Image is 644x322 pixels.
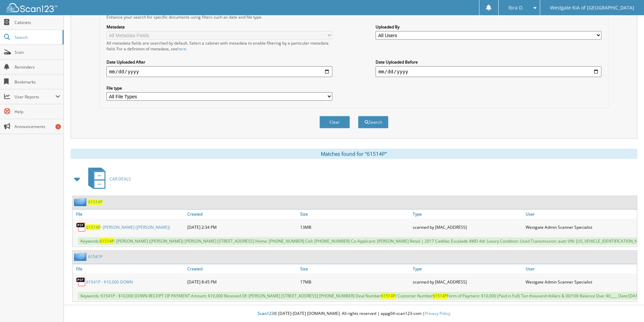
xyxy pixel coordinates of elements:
[110,176,131,182] span: CAR DEALS
[76,222,86,232] img: PDF.png
[15,79,60,85] span: Bookmarks
[411,220,524,234] div: scanned by [MAC_ADDRESS]
[103,14,605,20] div: Enhance your search for specific documents using filters such as date and file type.
[186,275,299,289] div: [DATE] 8:45 PM
[550,6,634,10] span: Westgate KIA of [GEOGRAPHIC_DATA]
[15,94,55,100] span: User Reports
[319,116,350,128] button: Clear
[86,224,170,230] a: 61514P- [PERSON_NAME] ([PERSON_NAME])
[433,293,447,299] span: 61514P
[610,290,644,322] iframe: Chat Widget
[524,209,637,219] a: User
[376,59,601,65] label: Date Uploaded Before
[64,305,644,322] div: © [DATE]-[DATE] [DOMAIN_NAME]. All rights reserved | appg04-scan123-com |
[15,64,60,70] span: Reminders
[15,49,60,55] span: Scan
[524,264,637,273] a: User
[7,3,57,12] img: scan123-logo-white.svg
[299,220,411,234] div: 13MB
[186,220,299,234] div: [DATE] 2:34 PM
[186,264,299,273] a: Created
[15,20,60,25] span: Cabinets
[258,311,274,316] span: Scan123
[88,199,102,205] a: 61514P
[15,109,60,115] span: Help
[425,311,450,316] a: Privacy Policy
[299,275,411,289] div: 17MB
[15,124,60,129] span: Announcements
[71,149,637,159] div: Matches found for "61514P"
[376,66,601,77] input: end
[299,209,411,219] a: Size
[86,279,133,285] a: 61541P - $10,000 DOWN
[106,66,332,77] input: start
[15,34,59,40] span: Search
[84,166,131,192] a: CAR DEALS
[55,124,61,129] div: 1
[106,85,332,91] label: File type
[381,293,395,299] span: 61514P
[106,59,332,65] label: Date Uploaded After
[376,24,601,30] label: Uploaded By
[411,264,524,273] a: Type
[100,238,114,244] span: 61514P
[299,264,411,273] a: Size
[86,224,100,230] span: 61514P
[74,252,88,261] img: folder2.png
[88,254,102,259] a: 61541P
[106,24,332,30] label: Metadata
[411,275,524,289] div: scanned by [MAC_ADDRESS]
[411,209,524,219] a: Type
[76,277,86,287] img: PDF.png
[177,46,186,52] a: here
[186,209,299,219] a: Created
[73,264,186,273] a: File
[74,198,88,206] img: folder2.png
[73,209,186,219] a: File
[358,116,388,128] button: Search
[524,275,637,289] div: Westgate Admin Scanner Specialist
[508,6,524,10] span: Ibra D.
[106,40,332,52] div: All metadata fields are searched by default. Select a cabinet with metadata to enable filtering b...
[524,220,637,234] div: Westgate Admin Scanner Specialist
